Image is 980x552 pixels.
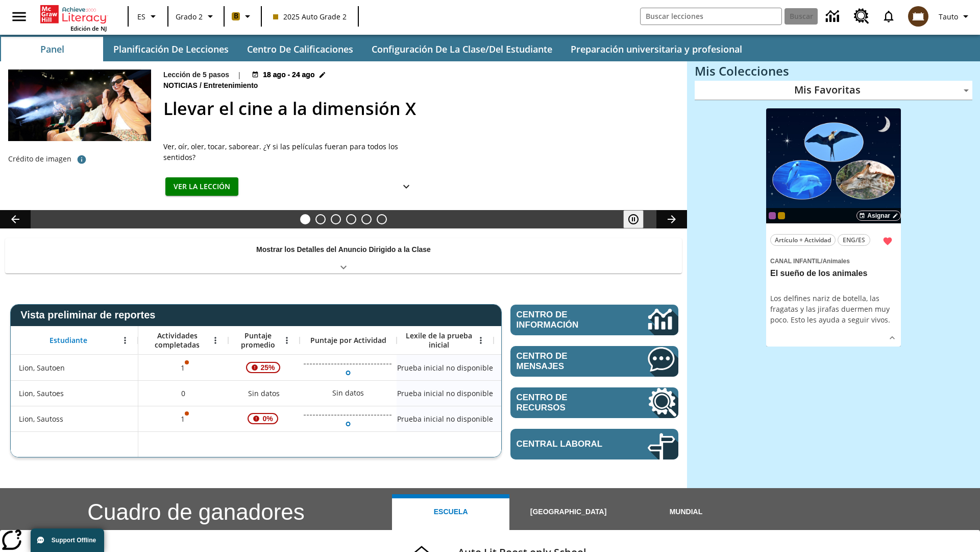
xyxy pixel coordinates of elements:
[163,96,675,122] h2: Llevar el cine a la dimensión X
[908,6,928,27] img: avatar image
[939,11,958,22] span: Tauto
[279,333,295,348] button: Abrir menú
[228,355,300,380] div: , 25%, ¡Atención! La puntuación media de 25% correspondiente al primer intento de este estudiante...
[258,409,277,428] span: 0%
[20,309,160,321] span: Vista preliminar de reportes
[263,70,314,80] span: 18 ago - 24 ago
[163,70,229,80] p: Lección de 5 pasos
[848,3,875,30] a: Centro de recursos, Se abrirá en una pestaña nueva.
[250,70,328,80] button: 18 ago - 24 ago Elegir fechas
[775,235,831,245] span: Artículo + Actividad
[8,8,346,19] body: Máximo 600 caracteres Presiona Escape para desactivar la barra de herramientas Presiona Alt + F10...
[770,255,897,266] span: Tema: Canal Infantil/Animales
[137,11,145,22] span: ES
[878,232,897,250] button: Remover de Favoritas
[935,7,976,26] button: Perfil/Configuración
[138,380,228,406] div: 0, Lion, Sautoes
[517,439,617,449] span: Central laboral
[361,214,372,224] button: Diapositiva 5 ¿Cuál es la gran idea?
[163,80,200,91] span: Noticias
[510,305,678,335] a: Centro de información
[70,25,107,32] span: Edición de NJ
[843,235,865,245] span: ENG/ES
[234,10,238,22] span: B
[243,383,285,404] span: Sin datos
[138,406,228,431] div: 1, Es posible que sea inválido el puntaje de una o más actividades., Lion, Sautoss
[165,177,238,196] button: Ver la lección
[171,7,220,26] button: Grado: Grado 2, Elige un grado
[4,2,34,32] button: Abrir el menú lateral
[237,70,241,80] span: |
[641,8,781,25] input: Buscar campo
[695,64,972,78] h3: Mis Colecciones
[517,351,617,372] span: Centro de mensajes
[300,214,310,224] button: Diapositiva 1 Llevar el cine a la dimensión X
[71,150,92,169] button: Crédito de foto: The Asahi Shimbun vía Getty Images
[402,331,476,350] span: Lexile de la prueba inicial
[40,4,107,25] a: Portada
[19,413,63,424] span: Lion, Sautoss
[180,413,187,424] p: 1
[397,388,493,399] span: Prueba inicial no disponible, Lion, Sautoes
[8,154,71,164] p: Crédito de imagen
[377,214,387,224] button: Diapositiva 6 Una idea, mucho trabajo
[838,234,870,246] button: ENG/ES
[228,380,300,406] div: Sin datos, Lion, Sautoes
[200,81,202,89] span: /
[397,413,493,424] span: Prueba inicial no disponible, Lion, Sautoss
[315,214,326,224] button: Diapositiva 2 ¿Lo quieres con papas fritas?
[19,362,65,373] span: Lion, Sautoen
[273,11,347,22] span: 2025 Auto Grade 2
[627,494,745,530] button: Mundial
[181,388,185,399] span: 0
[517,310,613,330] span: Centro de información
[204,80,260,91] span: Entretenimiento
[770,258,821,265] span: Canal Infantil
[19,388,64,399] span: Lion, Sautoes
[346,214,356,224] button: Diapositiva 4 ¿Los autos del futuro?
[143,331,211,350] span: Actividades completadas
[163,141,419,163] div: Ver, oír, oler, tocar, saborear. ¿Y si las películas fueran para todos los sentidos?
[510,346,678,377] a: Centro de mensajes
[257,358,279,377] span: 25%
[105,37,237,61] button: Planificación de lecciones
[885,330,900,346] button: Ver más
[856,211,901,221] button: Asignar Elegir fechas
[623,210,654,228] div: Pausar
[517,393,617,413] span: Centro de recursos
[510,387,678,418] a: Centro de recursos, Se abrirá en una pestaña nueva.
[769,212,776,219] div: OL 2025 Auto Grade 3
[875,3,902,30] a: Notificaciones
[52,537,96,544] span: Support Offline
[822,258,849,265] span: Animales
[132,7,164,26] button: Lenguaje: ES, Selecciona un idioma
[310,336,386,345] span: Puntaje por Actividad
[392,494,509,530] button: Escuela
[233,331,282,350] span: Puntaje promedio
[867,211,890,220] span: Asignar
[770,293,897,325] div: Los delfines nariz de botella, las fragatas y las jirafas duermen muy poco. Esto les ayuda a segu...
[5,238,682,273] div: Mostrar los Detalles del Anuncio Dirigido a la Clase
[363,37,560,61] button: Configuración de la clase/del estudiante
[778,212,785,219] div: New 2025 class
[138,355,228,380] div: 1, Es posible que sea inválido el puntaje de una o más actividades., Lion, Sautoen
[8,70,151,141] img: El panel situado frente a los asientos rocía con agua nebulizada al feliz público en un cine equi...
[473,333,488,348] button: Abrir menú
[397,362,493,373] span: Prueba inicial no disponible, Lion, Sautoen
[50,336,87,345] span: Estudiante
[820,3,848,31] a: Centro de información
[494,406,591,431] div: Sin datos, Lion, Sautoss
[509,494,627,530] button: [GEOGRAPHIC_DATA]
[256,244,431,255] p: Mostrar los Detalles del Anuncio Dirigido a la Clase
[656,210,687,228] button: Carrusel de lecciones, seguir
[770,268,897,279] h3: El sueño de los animales
[176,11,203,22] span: Grado 2
[208,333,223,348] button: Abrir menú
[117,333,133,348] button: Abrir menú
[40,3,107,32] div: Portada
[396,177,416,196] button: Ver más
[228,7,258,26] button: Boost El color de la clase es anaranjado claro. Cambiar el color de la clase.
